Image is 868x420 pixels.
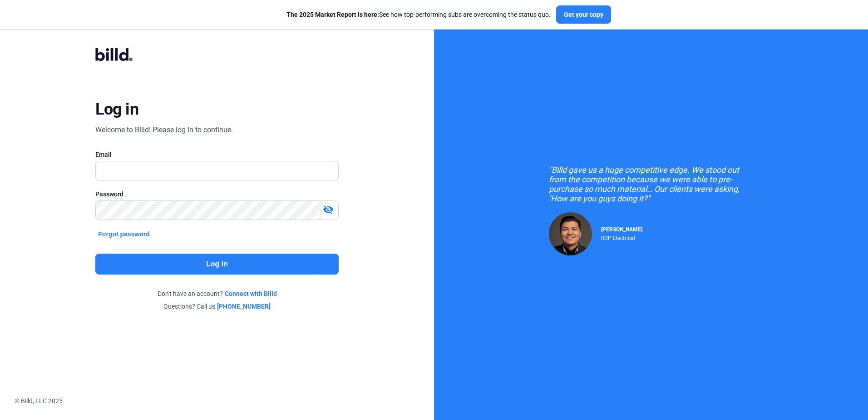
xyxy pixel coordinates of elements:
a: Connect with Billd [225,289,277,298]
button: Log in [95,254,338,275]
div: Email [95,150,338,159]
a: [PHONE_NUMBER] [217,302,271,311]
div: Don't have an account? [95,289,338,298]
mat-icon: visibility_off [323,204,334,215]
div: "Billd gave us a huge competitive edge. We stood out from the competition because we were able to... [549,165,753,203]
span: The 2025 Market Report is here: [286,11,379,18]
button: Get your copy [556,5,611,24]
img: Raul Pacheco [549,212,592,255]
button: Forgot password [95,229,153,239]
div: See how top-performing subs are overcoming the status quo. [286,10,551,19]
span: [PERSON_NAME] [601,226,642,233]
div: RDP Electrical [601,233,642,241]
div: Log in [95,99,138,119]
div: Questions? Call us [95,302,338,311]
div: Password [95,190,338,199]
div: Welcome to Billd! Please log in to continue. [95,125,233,135]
